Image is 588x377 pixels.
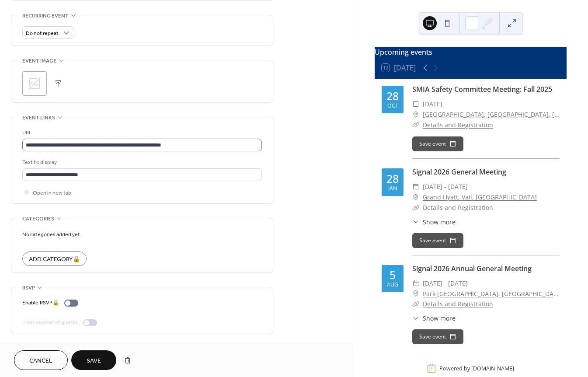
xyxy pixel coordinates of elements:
div: Text to display [22,158,260,167]
div: ​ [412,192,419,202]
div: ​ [412,99,419,109]
div: 5 [390,269,396,280]
button: ​Show more [412,217,456,227]
div: ​ [412,299,419,309]
a: [DOMAIN_NAME] [471,365,514,372]
div: ​ [412,314,419,323]
a: Details and Registration [423,121,493,129]
div: ​ [412,217,419,227]
button: Save event [412,136,463,151]
div: URL [22,128,260,137]
span: Cancel [29,356,52,366]
span: Open in new tab [33,188,71,198]
span: [DATE] - [DATE] [423,182,468,192]
a: Park [GEOGRAPHIC_DATA], [GEOGRAPHIC_DATA], [GEOGRAPHIC_DATA] [423,289,560,299]
span: Recurring event [22,11,69,21]
a: Details and Registration [423,300,493,308]
span: Do not repeat [26,28,59,38]
button: ​Show more [412,314,456,323]
div: 28 [386,173,399,184]
div: Aug [387,282,398,288]
div: Limit number of guests [22,318,78,327]
span: Show more [423,314,456,323]
span: Save [87,356,101,366]
span: Event image [22,56,56,66]
div: ; [22,71,47,96]
div: ​ [412,109,419,120]
div: Jan [388,186,397,192]
div: 28 [386,91,399,101]
button: Save event [412,329,463,344]
button: Cancel [14,350,68,370]
span: [DATE] - [DATE] [423,278,468,289]
span: Event links [22,113,55,122]
span: No categories added yet. [22,230,81,239]
span: Show more [423,217,456,227]
div: ​ [412,202,419,213]
a: SMIA Safety Committee Meeting: Fall 2025 [412,84,552,94]
a: Signal 2026 General Meeting [412,167,506,177]
a: Grand Hyatt, Vail, [GEOGRAPHIC_DATA] [423,192,537,202]
span: Categories [22,214,54,223]
a: [GEOGRAPHIC_DATA], [GEOGRAPHIC_DATA], [GEOGRAPHIC_DATA] [423,109,560,120]
a: Signal 2026 Annual General Meeting [412,264,532,273]
div: Oct [387,103,398,109]
div: Powered by [439,365,514,372]
span: RSVP [22,283,35,293]
button: Save event [412,233,463,248]
button: Save [71,350,116,370]
div: ​ [412,289,419,299]
span: [DATE] [423,99,442,109]
div: ​ [412,278,419,289]
div: ​ [412,120,419,130]
div: Upcoming events [375,47,567,57]
div: ​ [412,182,419,192]
a: Details and Registration [423,203,493,212]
